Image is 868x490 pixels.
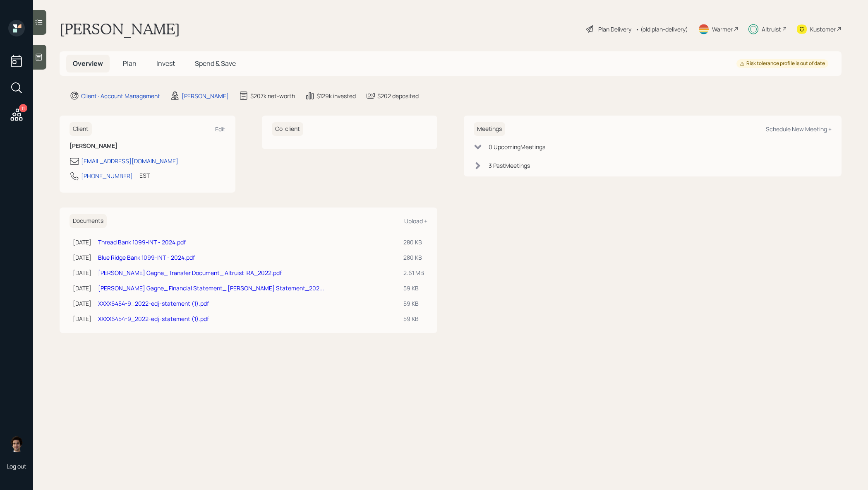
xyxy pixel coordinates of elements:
div: Warmer [712,25,733,34]
div: 11 [19,104,27,112]
div: 280 KB [403,238,424,246]
a: Thread Bank 1099-INT - 2024.pdf [98,238,186,246]
div: Schedule New Meeting + [766,125,832,133]
div: Kustomer [810,25,836,34]
div: [DATE] [73,238,91,246]
span: Plan [123,59,137,68]
div: [DATE] [73,253,91,262]
div: $207k net-worth [250,92,295,100]
div: Edit [215,125,225,133]
a: [PERSON_NAME] Gagne_ Transfer Document_ Altruist IRA_2022.pdf [98,269,282,277]
a: Blue Ridge Bank 1099-INT - 2024.pdf [98,253,195,261]
a: XXXX6454-9_2022-edj-statement (1).pdf [98,299,209,307]
h6: Meetings [474,122,505,136]
h6: [PERSON_NAME] [70,142,225,150]
div: EST [139,171,150,180]
span: Spend & Save [195,59,236,68]
div: 59 KB [403,299,424,308]
h1: [PERSON_NAME] [60,20,180,38]
h6: Documents [70,214,107,228]
div: • (old plan-delivery) [635,25,688,34]
h6: Co-client [272,122,303,136]
div: [PERSON_NAME] [182,92,229,100]
div: Plan Delivery [598,25,631,34]
span: Invest [156,59,175,68]
div: Risk tolerance profile is out of date [740,60,825,67]
div: Upload + [404,217,427,225]
img: harrison-schaefer-headshot-2.png [8,436,25,452]
div: 280 KB [403,253,424,262]
a: [PERSON_NAME] Gagne_ Financial Statement_ [PERSON_NAME] Statement_202... [98,284,324,292]
div: [DATE] [73,299,91,308]
div: $129k invested [317,92,356,100]
div: Client · Account Management [81,92,160,100]
div: [EMAIL_ADDRESS][DOMAIN_NAME] [81,157,178,165]
h6: Client [70,122,92,136]
span: Overview [73,59,103,68]
div: 3 Past Meeting s [489,161,530,170]
div: Log out [7,462,26,470]
div: [DATE] [73,284,91,292]
div: [DATE] [73,268,91,277]
div: 59 KB [403,314,424,323]
div: 59 KB [403,284,424,292]
div: [PHONE_NUMBER] [81,171,133,180]
a: XXXX6454-9_2022-edj-statement (1).pdf [98,315,209,323]
div: $202 deposited [377,92,419,100]
div: 2.61 MB [403,268,424,277]
div: Altruist [762,25,781,34]
div: 0 Upcoming Meeting s [489,142,545,151]
div: [DATE] [73,314,91,323]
